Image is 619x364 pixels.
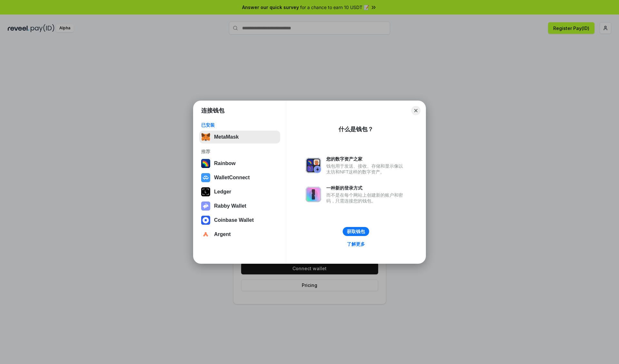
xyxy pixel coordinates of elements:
[343,227,369,236] button: 获取钱包
[306,187,321,202] img: svg+xml,%3Csvg%20xmlns%3D%22http%3A%2F%2Fwww.w3.org%2F2000%2Fsvg%22%20fill%3D%22none%22%20viewBox...
[201,159,210,168] img: svg+xml,%3Csvg%20width%3D%22120%22%20height%3D%22120%22%20viewBox%3D%220%200%20120%20120%22%20fil...
[326,156,406,162] div: 您的数字资产之家
[199,214,280,227] button: Coinbase Wallet
[411,106,420,115] button: Close
[214,231,231,237] div: Argent
[201,149,278,154] div: 推荐
[201,122,278,128] div: 已安装
[214,134,239,140] div: MetaMask
[214,203,246,209] div: Rabby Wallet
[326,163,406,175] div: 钱包用于发送、接收、存储和显示像以太坊和NFT这样的数字资产。
[201,107,224,114] h1: 连接钱包
[306,158,321,173] img: svg+xml,%3Csvg%20xmlns%3D%22http%3A%2F%2Fwww.w3.org%2F2000%2Fsvg%22%20fill%3D%22none%22%20viewBox...
[214,189,231,195] div: Ledger
[199,228,280,241] button: Argent
[201,173,210,182] img: svg+xml,%3Csvg%20width%3D%2228%22%20height%3D%2228%22%20viewBox%3D%220%200%2028%2028%22%20fill%3D...
[214,217,254,223] div: Coinbase Wallet
[214,161,236,166] div: Rainbow
[214,175,250,181] div: WalletConnect
[201,133,210,142] img: svg+xml,%3Csvg%20fill%3D%22none%22%20height%3D%2233%22%20viewBox%3D%220%200%2035%2033%22%20width%...
[347,229,365,234] div: 获取钱包
[339,125,373,133] div: 什么是钱包？
[343,240,369,248] a: 了解更多
[201,202,210,211] img: svg+xml,%3Csvg%20xmlns%3D%22http%3A%2F%2Fwww.w3.org%2F2000%2Fsvg%22%20fill%3D%22none%22%20viewBox...
[199,171,280,184] button: WalletConnect
[199,131,280,143] button: MetaMask
[199,157,280,170] button: Rainbow
[326,192,406,204] div: 而不是在每个网站上创建新的账户和密码，只需连接您的钱包。
[199,200,280,212] button: Rabby Wallet
[199,185,280,198] button: Ledger
[201,230,210,239] img: svg+xml,%3Csvg%20width%3D%2228%22%20height%3D%2228%22%20viewBox%3D%220%200%2028%2028%22%20fill%3D...
[201,216,210,225] img: svg+xml,%3Csvg%20width%3D%2228%22%20height%3D%2228%22%20viewBox%3D%220%200%2028%2028%22%20fill%3D...
[201,187,210,196] img: svg+xml,%3Csvg%20xmlns%3D%22http%3A%2F%2Fwww.w3.org%2F2000%2Fsvg%22%20width%3D%2228%22%20height%3...
[326,185,406,191] div: 一种新的登录方式
[347,241,365,247] div: 了解更多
